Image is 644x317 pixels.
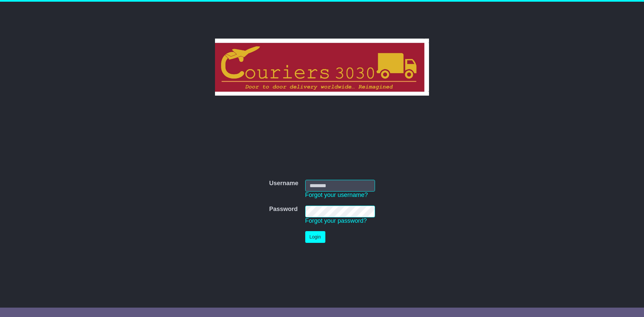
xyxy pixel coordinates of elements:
[269,180,298,187] label: Username
[305,192,368,198] a: Forgot your username?
[269,206,298,213] label: Password
[305,231,325,243] button: Login
[305,217,367,224] a: Forgot your password?
[215,39,429,96] img: Couriers 3030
